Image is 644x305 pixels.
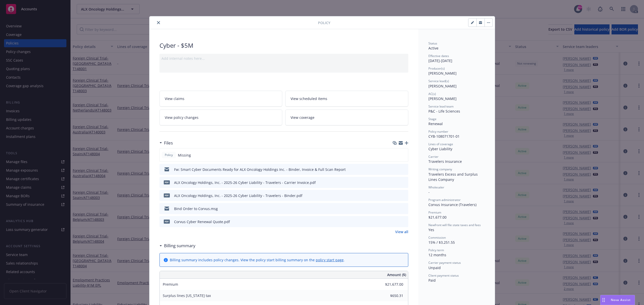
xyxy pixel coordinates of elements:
[402,193,406,198] button: preview file
[428,227,434,232] span: Yes
[174,167,346,172] div: Fw: Smart Cyber Documents Ready for ALX Oncology Holdings Inc. - Binder, Invoice & Full Scan Report
[155,20,162,26] button: close
[428,252,446,257] span: 12 months
[428,223,481,227] span: Newfront will file state taxes and fees
[291,115,314,120] span: View coverage
[394,180,398,185] button: download file
[159,91,283,107] a: View claims
[428,71,457,76] span: [PERSON_NAME]
[164,242,195,249] h3: Billing summary
[428,129,448,134] span: Policy number
[159,140,173,146] div: Files
[159,41,408,50] div: Cyber - $5M
[600,295,607,305] div: Drag to move
[374,281,406,288] input: 0.00
[428,159,462,164] span: Travelers Insurance
[428,54,449,58] span: Effective dates
[285,110,408,125] a: View coverage
[428,121,443,126] span: Renewal
[395,229,408,234] a: View all
[428,46,438,50] span: Active
[428,278,436,283] span: Paid
[611,298,631,302] span: Nova Assist
[428,172,479,182] span: Travelers Excess and Surplus Lines Company
[291,96,327,101] span: View scheduled items
[428,273,459,278] span: Client payment status
[387,272,406,277] span: Amount ($)
[174,193,302,198] div: ALX Oncology Holdings, Inc. - 2025-26 Cyber Liability - Travelers - Binder.pdf
[394,206,398,211] button: download file
[164,220,170,223] span: pdf
[428,117,436,121] span: Stage
[402,167,406,172] button: preview file
[428,134,460,139] span: CYB-108071701-01
[428,104,454,109] span: Service lead team
[428,190,430,194] span: -
[428,265,441,270] span: Unpaid
[394,219,398,224] button: download file
[162,56,406,61] div: Add internal notes here...
[402,180,406,185] button: preview file
[428,235,446,240] span: Commission
[159,242,195,249] div: Billing summary
[165,96,184,101] span: View claims
[428,96,457,101] span: [PERSON_NAME]
[600,295,635,305] button: Nova Assist
[159,110,283,125] a: View policy changes
[164,180,170,184] span: pdf
[170,257,345,263] div: Billing summary includes policy changes. View the policy start billing summary on the .
[428,210,441,215] span: Premium
[285,91,408,107] a: View scheduled items
[394,193,398,198] button: download file
[428,198,461,202] span: Program administrator
[428,202,476,207] span: Corvus Insurance (Travelers)
[428,142,453,146] span: Lines of coverage
[394,167,398,172] button: download file
[174,180,316,185] div: ALX Oncology Holdings, Inc. - 2025-26 Cyber Liability - Travelers - Carrier Invoice.pdf
[174,219,230,224] div: Corvus Cyber Renewal Quote.pdf
[428,41,437,45] span: Status
[428,54,485,63] div: [DATE] - [DATE]
[428,109,460,114] span: P&C - Life Sciences
[428,155,438,159] span: Carrier
[174,206,218,211] div: Bind Order to Corvus.msg
[164,193,170,197] span: pdf
[163,282,178,287] span: Premium
[164,153,174,157] span: Policy
[428,185,444,189] span: Wholesaler
[428,167,452,171] span: Writing company
[316,258,344,262] a: policy start page
[428,215,447,220] span: $21,677.00
[428,146,452,151] span: Cyber Liability
[318,20,330,25] span: Policy
[163,293,211,298] span: Surplus lines [US_STATE] tax
[428,79,449,83] span: Service lead(s)
[428,261,461,265] span: Carrier payment status
[402,219,406,224] button: preview file
[164,140,173,146] h3: Files
[402,206,406,211] button: preview file
[374,292,406,299] input: 0.00
[428,240,455,245] span: 15% / $3,251.55
[428,248,444,252] span: Policy term
[428,66,445,71] span: Producer(s)
[428,92,436,96] span: AC(s)
[428,84,457,88] span: [PERSON_NAME]
[165,115,198,120] span: View policy changes
[178,152,191,158] span: Missing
